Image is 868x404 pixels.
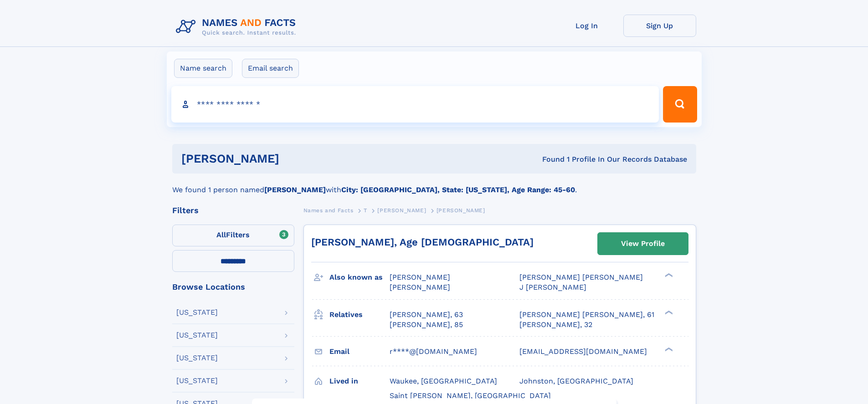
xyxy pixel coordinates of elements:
[341,185,575,194] b: City: [GEOGRAPHIC_DATA], State: [US_STATE], Age Range: 45-60
[519,283,586,291] span: J [PERSON_NAME]
[663,86,697,123] button: Search Button
[329,344,390,359] h3: Email
[172,225,294,246] label: Filters
[621,233,665,254] div: View Profile
[303,205,354,216] a: Names and Facts
[171,86,659,123] input: search input
[519,273,643,281] span: [PERSON_NAME] [PERSON_NAME]
[411,154,687,164] div: Found 1 Profile In Our Records Database
[550,15,623,37] a: Log In
[663,309,673,315] div: ❯
[519,320,592,330] a: [PERSON_NAME], 32
[519,310,654,320] a: [PERSON_NAME] [PERSON_NAME], 61
[172,15,303,39] img: Logo Names and Facts
[663,272,673,278] div: ❯
[519,377,633,385] span: Johnston, [GEOGRAPHIC_DATA]
[437,207,485,214] span: [PERSON_NAME]
[377,205,426,216] a: [PERSON_NAME]
[377,207,426,214] span: [PERSON_NAME]
[176,354,218,362] div: [US_STATE]
[390,320,463,330] a: [PERSON_NAME], 85
[176,377,218,384] div: [US_STATE]
[598,233,688,255] a: View Profile
[519,347,647,356] span: [EMAIL_ADDRESS][DOMAIN_NAME]
[364,205,367,216] a: T
[172,206,294,215] div: Filters
[216,230,226,239] span: All
[623,15,696,37] a: Sign Up
[390,273,450,281] span: [PERSON_NAME]
[329,373,390,389] h3: Lived in
[329,307,390,322] h3: Relatives
[390,391,551,400] span: Saint [PERSON_NAME], [GEOGRAPHIC_DATA]
[390,310,463,320] a: [PERSON_NAME], 63
[311,236,534,248] a: [PERSON_NAME], Age [DEMOGRAPHIC_DATA]
[172,174,696,195] div: We found 1 person named with .
[329,270,390,285] h3: Also known as
[390,283,450,291] span: [PERSON_NAME]
[264,185,326,194] b: [PERSON_NAME]
[181,153,411,164] h1: [PERSON_NAME]
[390,377,497,385] span: Waukee, [GEOGRAPHIC_DATA]
[172,283,294,291] div: Browse Locations
[663,346,673,352] div: ❯
[364,207,367,214] span: T
[176,332,218,339] div: [US_STATE]
[176,309,218,316] div: [US_STATE]
[242,59,299,78] label: Email search
[174,59,232,78] label: Name search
